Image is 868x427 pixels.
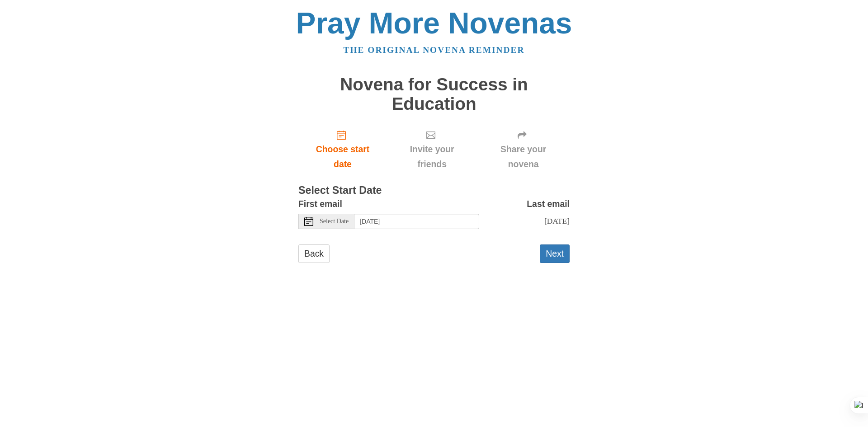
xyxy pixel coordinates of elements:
[298,244,330,263] a: Back
[477,122,570,176] div: Click "Next" to confirm your start date first.
[298,122,387,176] a: Choose start date
[387,122,477,176] div: Click "Next" to confirm your start date first.
[540,244,570,263] button: Next
[544,216,570,225] span: [DATE]
[296,6,572,40] a: Pray More Novenas
[298,75,570,113] h1: Novena for Success in Education
[298,197,342,211] label: First email
[298,185,570,197] h3: Select Start Date
[396,142,468,172] span: Invite your friends
[527,197,570,211] label: Last email
[307,142,378,172] span: Choose start date
[344,45,525,55] a: The original novena reminder
[486,142,561,172] span: Share your novena
[320,218,349,225] span: Select Date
